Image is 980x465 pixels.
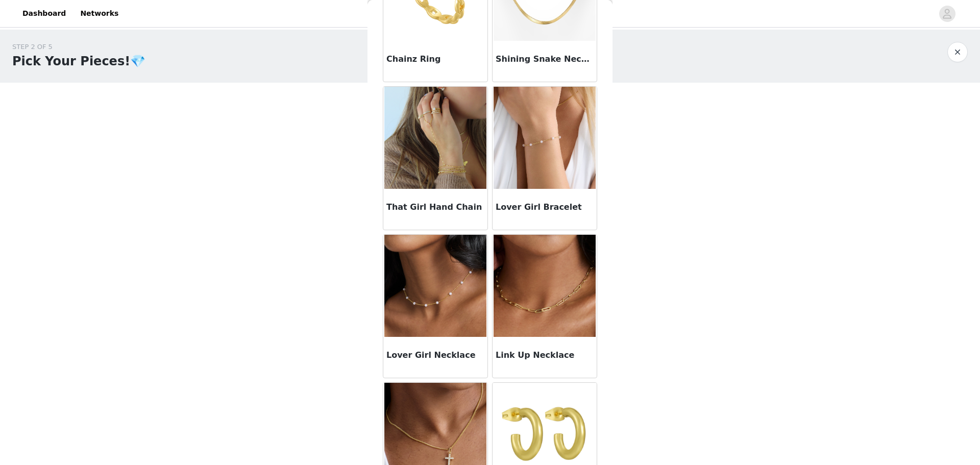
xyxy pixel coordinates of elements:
h3: Link Up Necklace [496,349,594,361]
h3: Shining Snake Necklace [496,53,594,65]
img: Lover Girl Bracelet [494,87,596,189]
h3: Chainz Ring [386,53,484,65]
h3: Lover Girl Necklace [386,349,484,361]
h3: Lover Girl Bracelet [496,201,594,213]
div: avatar [942,6,952,22]
img: Link Up Necklace [494,235,596,337]
div: STEP 2 OF 5 [12,42,145,52]
h3: That Girl Hand Chain [386,201,484,213]
a: Dashboard [16,2,72,25]
img: Lover Girl Necklace [384,235,486,337]
h1: Pick Your Pieces!💎 [12,52,145,70]
img: That Girl Hand Chain [384,87,486,189]
a: Networks [74,2,125,25]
